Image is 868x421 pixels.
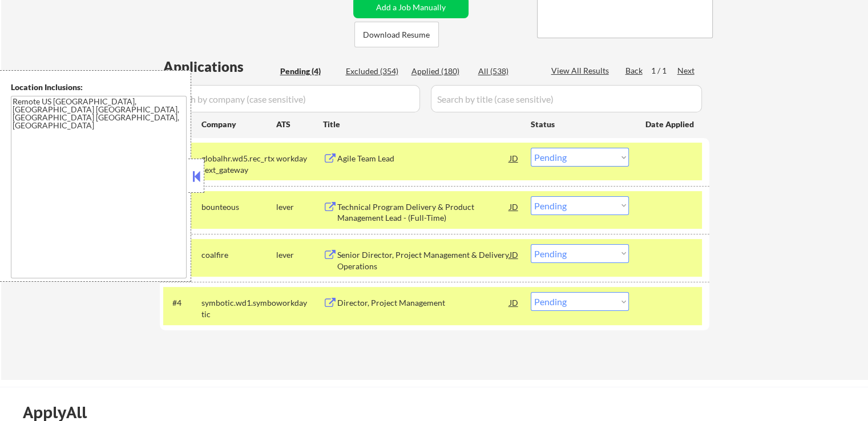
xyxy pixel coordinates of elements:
[346,66,403,77] div: Excluded (354)
[163,85,420,112] input: Search by company (case sensitive)
[337,201,510,224] div: Technical Program Delivery & Product Management Lead - (Full-Time)
[323,119,520,130] div: Title
[354,22,439,47] button: Download Resume
[508,244,520,265] div: JD
[276,249,323,261] div: lever
[172,297,192,309] div: #4
[276,153,323,164] div: workday
[201,119,276,130] div: Company
[508,148,520,168] div: JD
[411,66,469,77] div: Applied (180)
[651,65,677,76] div: 1 / 1
[163,60,276,74] div: Applications
[551,65,612,76] div: View All Results
[11,82,187,93] div: Location Inclusions:
[478,66,535,77] div: All (538)
[677,65,696,76] div: Next
[508,292,520,313] div: JD
[645,119,696,130] div: Date Applied
[201,153,276,175] div: globalhr.wd5.rec_rtx_ext_gateway
[337,297,510,309] div: Director, Project Management
[201,249,276,261] div: coalfire
[280,66,337,77] div: Pending (4)
[276,201,323,213] div: lever
[337,153,510,164] div: Agile Team Lead
[431,85,702,112] input: Search by title (case sensitive)
[201,201,276,213] div: bounteous
[276,297,323,309] div: workday
[276,119,323,130] div: ATS
[625,65,644,76] div: Back
[337,249,510,272] div: Senior Director, Project Management & Delivery Operations
[508,196,520,217] div: JD
[531,114,629,134] div: Status
[201,297,276,319] div: symbotic.wd1.symbotic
